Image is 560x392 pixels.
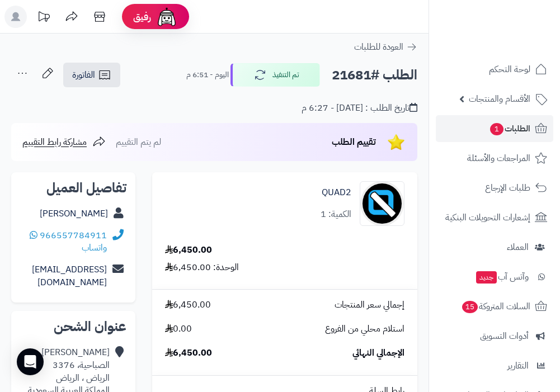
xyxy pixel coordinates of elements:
span: استلام محلي من الفروع [325,323,404,336]
a: طلبات الإرجاع [436,174,553,201]
span: إشعارات التحويلات البنكية [445,210,530,225]
span: 1 [490,123,503,135]
a: واتساب [30,229,107,255]
a: السلات المتروكة15 [436,293,553,320]
div: الكمية: 1 [321,208,351,221]
a: أدوات التسويق [436,323,553,350]
span: المراجعات والأسئلة [467,150,530,166]
div: تاريخ الطلب : [DATE] - 6:27 م [302,102,417,115]
span: العودة للطلبات [354,40,403,54]
button: تم التنفيذ [230,63,320,87]
a: العملاء [436,234,553,261]
span: العملاء [507,239,529,255]
a: الفاتورة [63,63,120,87]
div: الوحدة: 6,450.00 [165,261,239,274]
img: no_image-90x90.png [360,181,404,226]
div: Open Intercom Messenger [17,348,44,375]
span: 6,450.00 [165,347,212,360]
a: [PERSON_NAME] [40,207,108,220]
h2: تفاصيل العميل [20,181,126,195]
a: العودة للطلبات [354,40,417,54]
h2: الطلب #21681 [332,64,417,87]
a: تحديثات المنصة [30,6,58,31]
span: وآتس آب [475,269,529,285]
span: أدوات التسويق [480,328,529,344]
h2: عنوان الشحن [20,320,126,333]
span: 6,450.00 [165,299,211,311]
span: 0.00 [165,323,192,336]
a: المراجعات والأسئلة [436,145,553,172]
a: [EMAIL_ADDRESS][DOMAIN_NAME] [32,263,107,289]
img: ai-face.png [156,6,178,28]
span: تقييم الطلب [332,135,376,149]
span: الفاتورة [72,68,95,82]
a: الطلبات1 [436,115,553,142]
span: لم يتم التقييم [116,135,161,149]
span: جديد [476,271,497,284]
span: التقارير [507,358,529,374]
span: الطلبات [489,121,530,136]
small: اليوم - 6:51 م [186,69,229,81]
div: 6,450.00 [165,244,212,257]
a: التقارير [436,352,553,379]
span: إجمالي سعر المنتجات [335,299,404,311]
a: وآتس آبجديد [436,263,553,290]
span: الأقسام والمنتجات [469,91,530,107]
span: طلبات الإرجاع [485,180,530,196]
span: 15 [462,301,478,313]
a: مشاركة رابط التقييم [22,135,106,149]
img: logo-2.png [484,30,549,53]
span: الإجمالي النهائي [352,347,404,360]
span: رفيق [133,10,151,23]
a: إشعارات التحويلات البنكية [436,204,553,231]
span: مشاركة رابط التقييم [22,135,87,149]
span: لوحة التحكم [489,62,530,77]
a: QUAD2 [322,186,351,199]
a: 966557784911 [40,229,107,242]
span: السلات المتروكة [461,299,530,314]
a: لوحة التحكم [436,56,553,83]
